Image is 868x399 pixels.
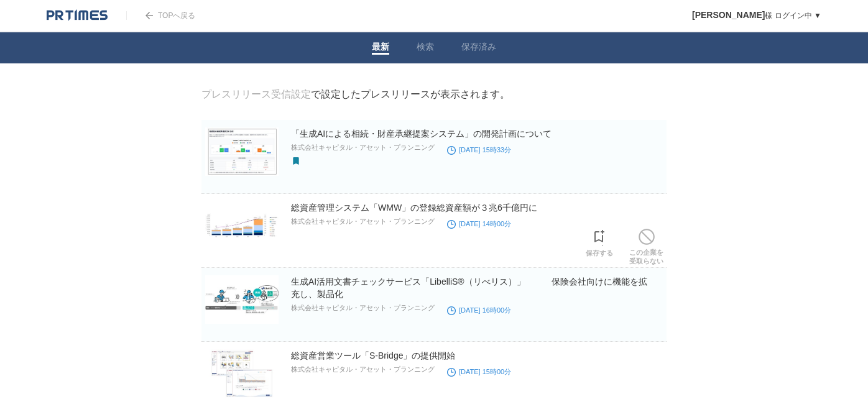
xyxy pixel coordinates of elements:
[145,12,153,19] img: arrow.png
[291,277,647,299] a: 生成AI活用文書チェックサービス「LibelliS®（リべリス）」 保険会社向けに機能を拡充し、製品化
[417,42,434,55] a: 検索
[205,127,279,176] img: 「生成AIによる相続・財産承継提案システム」の開発計画について
[291,217,435,226] p: 株式会社キャピタル・アセット・プランニング
[291,365,435,374] p: 株式会社キャピタル・アセット・プランニング
[291,351,455,360] a: 総資産営業ツール「S-Bridge」の提供開始
[291,156,301,166] img: save_button_saved.svg
[447,368,511,375] time: [DATE] 15時00分
[291,203,537,213] a: 総資産管理システム「WMW」の登録総資産額が３兆6千億円に
[447,306,511,314] time: [DATE] 16時00分
[372,42,389,55] a: 最新
[291,143,435,152] p: 株式会社キャピタル・アセット・プランニング
[447,146,511,154] time: [DATE] 15時33分
[629,226,663,265] a: この企業を受取らない
[47,9,108,22] img: logo.png
[586,226,613,257] a: 保存する
[201,88,510,101] div: で設定したプレスリリースが表示されます。
[205,201,279,250] img: 総資産管理システム「WMW」の登録総資産額が３兆6千億円に
[291,303,435,313] p: 株式会社キャピタル・アセット・プランニング
[205,275,279,324] img: 生成AI活用文書チェックサービス「LibelliS®（リべリス）」 保険会社向けに機能を拡充し、製品化
[291,129,552,139] a: 「生成AIによる相続・財産承継提案システム」の開発計画について
[461,42,496,55] a: 保存済み
[126,11,195,20] a: TOPへ戻る
[447,220,511,227] time: [DATE] 14時00分
[205,349,279,398] img: 総資産営業ツール「S-Bridge」の提供開始
[201,89,311,99] a: プレスリリース受信設定
[692,10,765,20] span: [PERSON_NAME]
[692,11,821,20] a: [PERSON_NAME]様 ログイン中 ▼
